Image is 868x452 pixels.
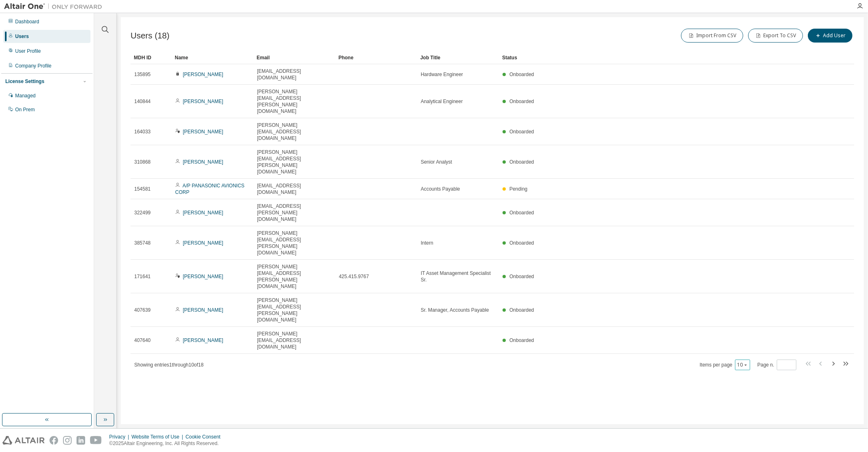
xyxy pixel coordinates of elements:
[2,436,45,445] img: altair_logo.svg
[183,99,223,104] a: [PERSON_NAME]
[183,129,223,135] a: [PERSON_NAME]
[257,182,331,196] span: [EMAIL_ADDRESS][DOMAIN_NAME]
[257,149,331,175] span: [PERSON_NAME][EMAIL_ADDRESS][PERSON_NAME][DOMAIN_NAME]
[421,240,433,246] span: Intern
[183,159,223,165] a: [PERSON_NAME]
[510,72,534,77] span: Onboarded
[420,51,496,64] div: Job Title
[134,209,151,216] span: 322499
[257,297,331,323] span: [PERSON_NAME][EMAIL_ADDRESS][PERSON_NAME][DOMAIN_NAME]
[183,337,223,343] a: [PERSON_NAME]
[183,210,223,216] a: [PERSON_NAME]
[257,230,331,256] span: [PERSON_NAME][EMAIL_ADDRESS][PERSON_NAME][DOMAIN_NAME]
[109,434,131,440] div: Privacy
[131,31,169,40] span: Users (18)
[421,159,452,165] span: Senior Analyst
[50,436,58,445] img: facebook.svg
[339,273,369,280] span: 425.415.9767
[5,78,44,85] div: License Settings
[90,436,102,445] img: youtube.svg
[134,159,151,165] span: 310868
[510,274,534,279] span: Onboarded
[134,128,151,135] span: 164033
[257,263,331,290] span: [PERSON_NAME][EMAIL_ADDRESS][PERSON_NAME][DOMAIN_NAME]
[134,240,151,246] span: 385748
[510,186,528,192] span: Pending
[510,240,534,246] span: Onboarded
[502,51,812,64] div: Status
[134,362,204,368] span: Showing entries 1 through 10 of 18
[63,436,72,445] img: instagram.svg
[421,98,463,105] span: Analytical Engineer
[15,18,39,25] div: Dashboard
[15,92,36,99] div: Managed
[134,273,151,280] span: 171641
[15,106,35,113] div: On Prem
[175,51,250,64] div: Name
[510,159,534,165] span: Onboarded
[183,274,223,279] a: [PERSON_NAME]
[183,240,223,246] a: [PERSON_NAME]
[510,210,534,216] span: Onboarded
[257,331,331,350] span: [PERSON_NAME][EMAIL_ADDRESS][DOMAIN_NAME]
[131,434,185,440] div: Website Terms of Use
[134,307,151,313] span: 407639
[15,48,41,54] div: User Profile
[134,51,168,64] div: MDH ID
[109,440,225,447] p: © 2025 Altair Engineering, Inc. All Rights Reserved.
[758,360,796,370] span: Page n.
[134,186,151,192] span: 154581
[257,68,331,81] span: [EMAIL_ADDRESS][DOMAIN_NAME]
[681,29,743,43] button: Import From CSV
[183,307,223,313] a: [PERSON_NAME]
[175,183,244,195] a: A/P PANASONIC AVIONICS CORP
[421,307,489,313] span: Sr. Manager, Accounts Payable
[421,71,463,78] span: Hardware Engineer
[257,122,331,142] span: [PERSON_NAME][EMAIL_ADDRESS][DOMAIN_NAME]
[134,71,151,78] span: 135895
[257,88,331,115] span: [PERSON_NAME][EMAIL_ADDRESS][PERSON_NAME][DOMAIN_NAME]
[421,186,460,192] span: Accounts Payable
[748,29,803,43] button: Export To CSV
[15,33,29,40] div: Users
[185,434,225,440] div: Cookie Consent
[338,51,414,64] div: Phone
[257,51,332,64] div: Email
[4,2,106,11] img: Altair One
[134,337,151,344] span: 407640
[15,63,52,69] div: Company Profile
[183,72,223,77] a: [PERSON_NAME]
[77,436,85,445] img: linkedin.svg
[700,360,750,370] span: Items per page
[421,270,495,283] span: IT Asset Management Specialist Sr.
[510,99,534,104] span: Onboarded
[510,129,534,135] span: Onboarded
[510,337,534,343] span: Onboarded
[510,307,534,313] span: Onboarded
[737,362,748,368] button: 10
[808,29,852,43] button: Add User
[134,98,151,105] span: 140844
[257,203,331,223] span: [EMAIL_ADDRESS][PERSON_NAME][DOMAIN_NAME]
